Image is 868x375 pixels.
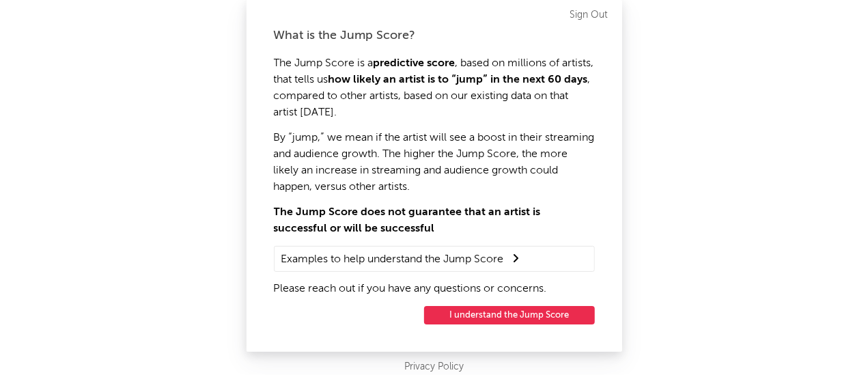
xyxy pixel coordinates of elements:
p: Please reach out if you have any questions or concerns. [274,281,595,297]
div: What is the Jump Score? [274,27,595,44]
button: I understand the Jump Score [424,306,595,324]
p: The Jump Score is a , based on millions of artists, that tells us , compared to other artists, ba... [274,55,595,121]
strong: predictive score [374,58,456,69]
a: Sign Out [570,7,608,23]
a: Privacy Policy [404,359,464,375]
p: By “jump,” we mean if the artist will see a boost in their streaming and audience growth. The hig... [274,130,595,195]
summary: Examples to help understand the Jump Score [281,250,587,268]
strong: how likely an artist is to “jump” in the next 60 days [328,74,588,85]
strong: The Jump Score does not guarantee that an artist is successful or will be successful [274,207,541,234]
